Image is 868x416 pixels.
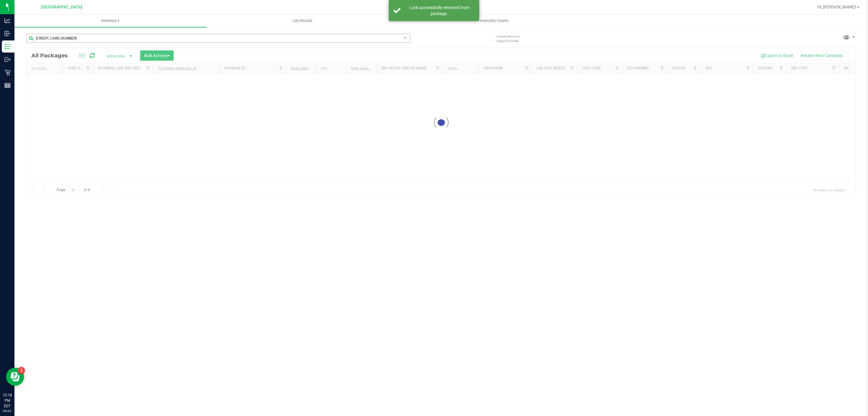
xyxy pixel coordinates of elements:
span: Inventory Counts [472,18,517,24]
inline-svg: Retail [5,69,11,75]
inline-svg: Reports [5,82,11,88]
span: Hi, [PERSON_NAME]! [817,5,857,9]
p: 09/22 [3,409,12,413]
iframe: Resource center [6,368,24,386]
span: Include items not tagged for facility [497,34,527,43]
span: Clear [403,34,407,42]
span: [GEOGRAPHIC_DATA] [41,5,82,10]
inline-svg: Outbound [5,56,11,62]
inline-svg: Inbound [5,30,11,37]
iframe: Resource center unread badge [18,367,25,374]
span: Lab Results [284,18,321,24]
input: Search Package ID, Item Name, SKU, Lot or Part Number... [27,34,410,43]
span: Inventory [14,18,206,24]
inline-svg: Analytics [5,18,11,24]
a: Lab Results [206,14,398,27]
a: Inventory [14,14,206,27]
div: Lock successfully removed from package. [404,5,475,17]
a: Inventory Counts [398,14,590,27]
p: 12:18 PM EDT [3,392,12,409]
inline-svg: Inventory [5,43,11,50]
